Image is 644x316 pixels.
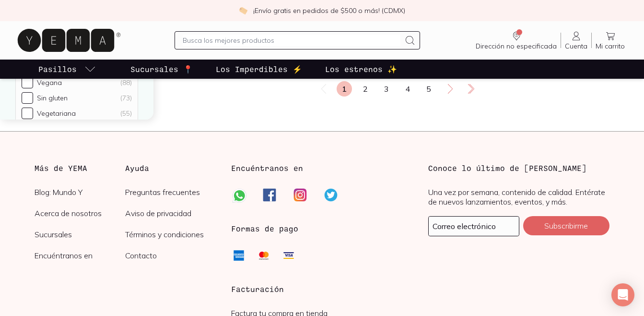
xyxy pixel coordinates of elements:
[35,208,125,218] a: Acerca de nosotros
[523,216,609,235] button: Subscribirme
[125,162,216,174] h3: Ayuda
[35,230,125,239] a: Sucursales
[337,81,352,97] a: 1
[129,60,195,79] a: Sucursales 📍
[561,30,591,50] a: Cuenta
[22,77,33,88] input: Vegana(88)
[35,251,125,260] a: Encuéntranos en
[125,230,216,239] a: Términos y condiciones
[358,81,373,97] a: 2
[125,251,216,260] a: Contacto
[216,63,302,75] p: Los Imperdibles ⚡️
[400,81,415,97] a: 4
[323,60,399,79] a: Los estrenos ✨
[22,92,33,104] input: Sin gluten(73)
[214,60,304,79] a: Los Imperdibles ⚡️
[183,35,400,46] input: Busca los mejores productos
[592,30,629,50] a: Mi carrito
[37,94,68,102] div: Sin gluten
[120,109,132,118] div: (55)
[428,162,609,174] h3: Conoce lo último de [PERSON_NAME]
[35,187,125,197] a: Blog: Mundo Y
[231,283,412,295] h3: Facturación
[37,109,76,118] div: Vegetariana
[120,94,132,102] div: (73)
[429,217,519,236] input: mimail@gmail.com
[37,78,62,87] div: Vegana
[472,30,561,50] a: Dirección no especificada
[253,6,405,15] p: ¡Envío gratis en pedidos de $500 o más! (CDMX)
[125,187,216,197] a: Preguntas frecuentes
[325,63,397,75] p: Los estrenos ✨
[239,6,247,15] img: check
[36,60,98,79] a: pasillo-todos-link
[476,42,557,50] span: Dirección no especificada
[35,162,125,174] h3: Más de YEMA
[611,283,634,306] div: Open Intercom Messenger
[231,162,303,174] h3: Encuéntranos en
[428,187,609,207] p: Una vez por semana, contenido de calidad. Entérate de nuevos lanzamientos, eventos, y más.
[130,63,193,75] p: Sucursales 📍
[38,63,77,75] p: Pasillos
[379,81,394,97] a: 3
[120,78,132,87] div: (88)
[421,81,436,97] a: 5
[565,42,587,50] span: Cuenta
[231,223,298,234] h3: Formas de pago
[596,42,625,50] span: Mi carrito
[125,208,216,218] a: Aviso de privacidad
[22,108,33,119] input: Vegetariana(55)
